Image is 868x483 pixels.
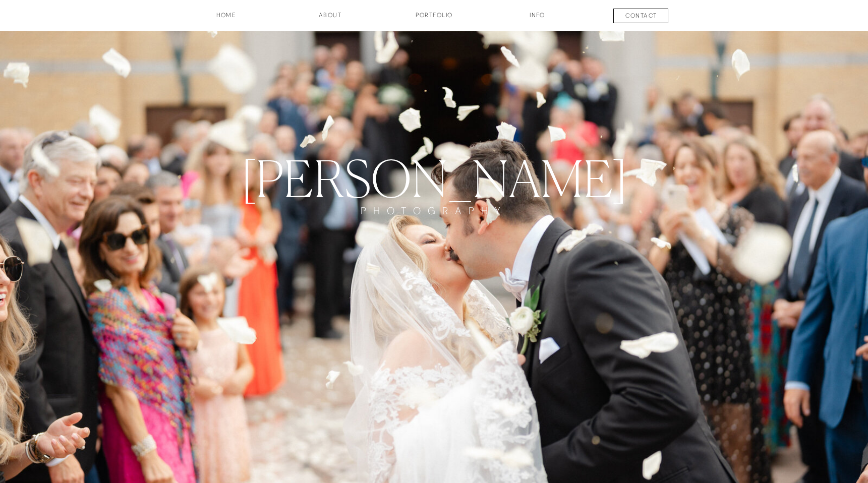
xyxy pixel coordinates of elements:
a: [PERSON_NAME] [219,149,650,205]
a: contact [604,11,679,23]
a: INFO [512,11,563,28]
a: Portfolio [397,11,472,28]
a: about [305,11,356,28]
a: PHOTOGRAPHY [349,205,520,235]
a: HOME [189,11,264,28]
